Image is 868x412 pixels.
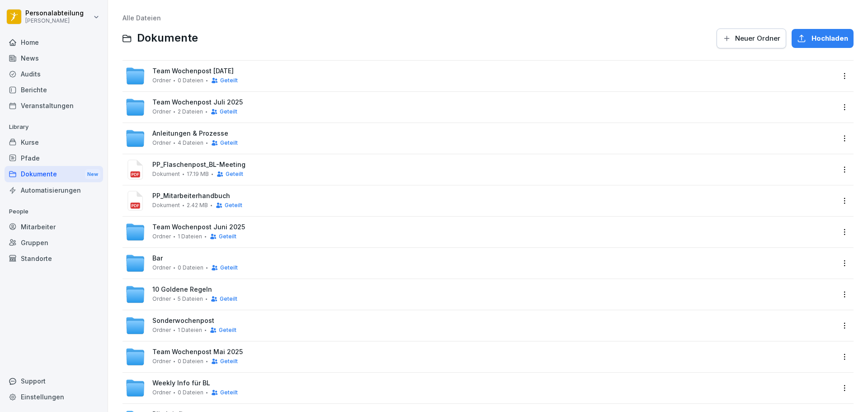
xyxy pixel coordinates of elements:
[152,358,171,365] span: Ordner
[220,109,237,115] span: Geteilt
[5,373,103,389] div: Support
[125,378,835,398] a: Weekly Info für BLOrdner0 DateienGeteilt
[5,182,103,198] a: Automatisierungen
[220,140,238,146] span: Geteilt
[152,233,171,240] span: Ordner
[5,219,103,235] a: Mitarbeiter
[152,317,214,325] span: Sonderwochenpost
[152,327,171,333] span: Ordner
[220,389,238,396] span: Geteilt
[5,98,103,114] a: Veranstaltungen
[220,77,238,84] span: Geteilt
[152,109,171,115] span: Ordner
[811,33,848,43] span: Hochladen
[125,316,835,336] a: SonderwochenpostOrdner1 DateienGeteilt
[5,66,103,82] a: Audits
[125,284,835,304] a: 10 Goldene RegelnOrdner5 DateienGeteilt
[717,28,786,48] button: Neuer Ordner
[152,255,163,262] span: Bar
[152,286,212,294] span: 10 Goldene Regeln
[5,150,103,166] a: Pfade
[178,140,203,146] span: 4 Dateien
[178,358,203,365] span: 0 Dateien
[152,140,171,146] span: Ordner
[152,265,171,271] span: Ordner
[152,67,234,75] span: Team Wochenpost [DATE]
[137,32,198,45] span: Dokumente
[125,347,835,367] a: Team Wochenpost Mai 2025Ordner0 DateienGeteilt
[5,34,103,50] a: Home
[178,77,203,84] span: 0 Dateien
[152,348,243,356] span: Team Wochenpost Mai 2025
[792,29,854,48] button: Hochladen
[152,99,243,106] span: Team Wochenpost Juli 2025
[125,128,835,148] a: Anleitungen & ProzesseOrdner4 DateienGeteilt
[152,296,171,302] span: Ordner
[219,233,236,240] span: Geteilt
[178,296,203,302] span: 5 Dateien
[178,265,203,271] span: 0 Dateien
[123,14,161,22] a: Alle Dateien
[226,171,243,177] span: Geteilt
[178,389,203,396] span: 0 Dateien
[152,161,835,169] span: PP_Flaschenpost_BL-Meeting
[152,389,171,396] span: Ordner
[152,379,210,387] span: Weekly Info für BL
[125,97,835,117] a: Team Wochenpost Juli 2025Ordner2 DateienGeteilt
[125,66,835,86] a: Team Wochenpost [DATE]Ordner0 DateienGeteilt
[25,9,84,17] p: Personalabteilung
[5,82,103,98] a: Berichte
[220,358,238,365] span: Geteilt
[178,233,202,240] span: 1 Dateien
[5,251,103,266] a: Standorte
[25,18,84,24] p: [PERSON_NAME]
[152,223,245,231] span: Team Wochenpost Juni 2025
[735,33,780,43] span: Neuer Ordner
[5,166,103,183] a: DokumenteNew
[178,327,202,333] span: 1 Dateien
[152,192,835,200] span: PP_Mitarbeiterhandbuch
[152,130,228,137] span: Anleitungen & Prozesse
[187,202,208,208] span: 2.42 MB
[5,134,103,150] a: Kurse
[187,171,209,177] span: 17.19 MB
[5,204,103,219] p: People
[125,253,835,273] a: BarOrdner0 DateienGeteilt
[5,389,103,405] a: Einstellungen
[225,202,242,208] span: Geteilt
[5,235,103,251] a: Gruppen
[178,109,203,115] span: 2 Dateien
[5,120,103,134] p: Library
[219,327,236,333] span: Geteilt
[5,50,103,66] a: News
[220,296,237,302] span: Geteilt
[220,265,238,271] span: Geteilt
[125,222,835,242] a: Team Wochenpost Juni 2025Ordner1 DateienGeteilt
[152,171,180,177] span: Dokument
[85,169,100,180] div: New
[5,166,103,183] div: Dokumente
[152,202,180,208] span: Dokument
[152,77,171,84] span: Ordner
